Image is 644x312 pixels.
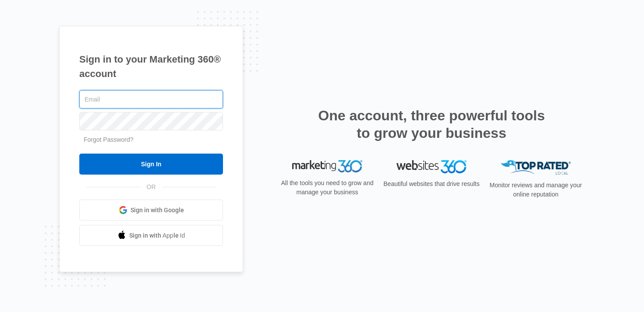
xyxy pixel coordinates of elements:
input: Sign In [79,154,223,175]
p: All the tools you need to grow and manage your business [278,179,376,197]
img: Marketing 360 [292,160,362,172]
span: Sign in with Apple Id [129,231,185,240]
span: Sign in with Google [131,206,184,215]
a: Sign in with Apple Id [79,225,223,246]
a: Sign in with Google [79,200,223,221]
a: Forgot Password? [84,136,134,143]
p: Monitor reviews and manage your online reputation [487,181,585,199]
p: Beautiful websites that drive results [382,179,481,189]
span: OR [141,182,162,192]
h2: One account, three powerful tools to grow your business [315,107,548,142]
img: Websites 360 [396,160,467,173]
h1: Sign in to your Marketing 360® account [79,52,223,81]
img: Top Rated Local [501,160,571,175]
input: Email [79,90,223,109]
